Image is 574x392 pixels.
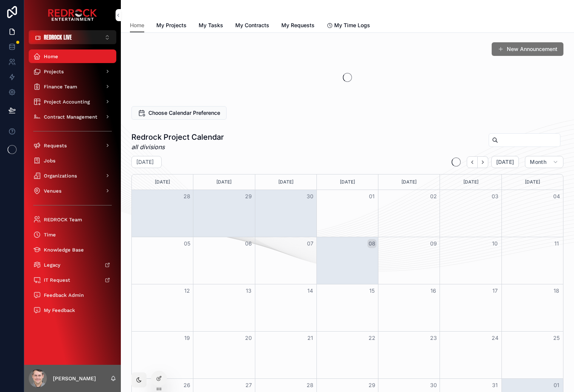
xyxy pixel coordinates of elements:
div: [DATE] [133,174,192,190]
a: Requests [29,139,116,152]
span: Choose Calendar Preference [148,109,220,117]
button: Back [467,156,478,168]
a: REDROCK Team [29,213,116,226]
button: Choose Calendar Preference [131,106,227,120]
div: [DATE] [256,174,315,190]
button: 19 [182,333,191,343]
a: Knowledge Base [29,243,116,256]
button: 23 [429,333,438,343]
span: Month [530,159,546,165]
button: 24 [491,333,500,343]
span: My Requests [281,22,315,29]
a: Home [130,19,144,33]
button: 01 [367,192,376,201]
div: [DATE] [380,174,438,190]
a: My Tasks [199,19,223,34]
span: Jobs [44,157,56,164]
span: My Contracts [235,22,269,29]
span: IT Request [44,277,70,283]
a: Contract Management [29,110,116,123]
a: Home [29,49,116,63]
button: 12 [182,286,191,295]
button: 04 [552,192,561,201]
div: scrollable content [24,44,121,327]
a: My Feedback [29,303,116,317]
span: Venues [44,188,62,194]
button: 21 [306,333,315,343]
button: 30 [306,192,315,201]
a: Organizations [29,169,116,182]
button: 07 [306,239,315,248]
a: My Projects [156,19,187,34]
span: Feedback Admin [44,292,84,298]
a: My Time Logs [327,19,370,34]
button: 09 [429,239,438,248]
div: [DATE] [503,174,562,190]
h2: [DATE] [136,158,154,166]
span: Legacy [44,262,60,268]
h1: Redrock Project Calendar [131,132,224,142]
span: Project Accounting [44,99,90,105]
a: Time [29,228,116,241]
span: REDROCK Team [44,216,82,223]
span: My Tasks [199,22,223,29]
button: 15 [367,286,376,295]
button: 06 [244,239,253,248]
button: 28 [182,192,191,201]
button: 11 [552,239,561,248]
button: 26 [182,381,191,390]
button: 13 [244,286,253,295]
button: 08 [367,239,376,248]
button: 25 [552,333,561,343]
button: 18 [552,286,561,295]
a: Legacy [29,258,116,272]
a: Project Accounting [29,95,116,108]
button: 22 [367,333,376,343]
a: Jobs [29,154,116,167]
button: 29 [244,192,253,201]
span: Home [44,53,58,60]
button: 20 [244,333,253,343]
button: New Announcement [492,42,563,56]
button: 16 [429,286,438,295]
span: Projects [44,68,64,75]
p: [PERSON_NAME] [53,375,96,382]
button: 05 [182,239,191,248]
span: Requests [44,142,67,149]
button: Month [525,156,563,168]
button: 10 [491,239,500,248]
button: [DATE] [491,156,519,168]
button: Select Button [29,30,116,44]
span: My Feedback [44,307,75,313]
button: Next [478,156,488,168]
button: 29 [367,381,376,390]
a: Venues [29,184,116,198]
span: My Time Logs [334,22,370,29]
a: My Contracts [235,19,269,34]
span: Knowledge Base [44,247,84,253]
span: My Projects [156,22,187,29]
a: Finance Team [29,80,116,93]
a: IT Request [29,273,116,287]
button: 17 [491,286,500,295]
a: Feedback Admin [29,288,116,302]
div: [DATE] [318,174,377,190]
button: 03 [491,192,500,201]
img: App logo [48,9,97,21]
span: REDROCK LIVE [44,33,72,41]
span: [DATE] [496,159,514,165]
div: [DATE] [194,174,253,190]
button: 28 [306,381,315,390]
div: [DATE] [441,174,500,190]
button: 31 [491,381,500,390]
button: 14 [306,286,315,295]
button: 27 [244,381,253,390]
button: 02 [429,192,438,201]
a: My Requests [281,19,315,34]
button: 30 [429,381,438,390]
button: 01 [552,381,561,390]
span: Home [130,22,144,29]
a: Projects [29,65,116,78]
span: Contract Management [44,114,97,120]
